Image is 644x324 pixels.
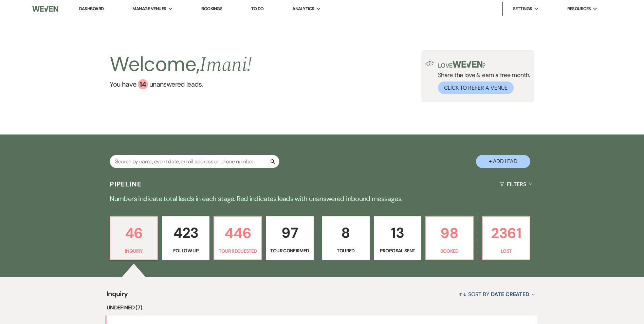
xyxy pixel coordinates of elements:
li: undefined (7) [107,303,537,312]
p: Follow Up [166,247,205,254]
span: ↑↓ [459,291,467,298]
a: Bookings [201,6,222,12]
a: To Do [251,6,264,12]
a: 13Proposal Sent [374,216,421,260]
a: 446Tour Requested [214,216,262,260]
button: Filters [497,175,534,193]
a: 8Toured [322,216,370,260]
p: 98 [430,222,469,245]
p: Proposal Sent [378,247,417,254]
a: 46Inquiry [110,216,158,260]
p: Tour Requested [218,247,257,255]
p: 46 [114,222,153,245]
a: 97Tour Confirmed [266,216,313,260]
span: Inquiry [107,289,128,303]
p: 2361 [487,222,526,245]
button: Click to Refer a Venue [438,82,514,94]
a: You have 14 unanswered leads. [110,79,252,89]
span: Imani ! [200,49,252,80]
div: Share the love & earn a free month. [434,61,530,94]
img: weven-logo-green.svg [453,61,483,68]
button: Sort By Date Created [456,285,537,303]
img: loud-speaker-illustration.svg [425,61,434,66]
span: Resources [567,5,591,12]
p: Numbers indicate total leads in each stage. Red indicates leads with unanswered inbound messages. [78,193,567,204]
button: + Add Lead [476,155,530,168]
p: Lost [487,247,526,255]
p: Tour Confirmed [270,247,309,254]
p: 97 [270,221,309,244]
p: 13 [378,221,417,244]
a: 2361Lost [482,216,530,260]
p: Toured [327,247,365,254]
span: Settings [513,5,532,12]
div: 14 [138,79,148,89]
a: 423Follow Up [162,216,209,260]
a: Dashboard [79,6,104,12]
p: Love ? [438,61,530,69]
h3: Pipeline [110,179,142,189]
input: Search by name, event date, email address or phone number [110,155,279,168]
p: 423 [166,221,205,244]
p: Booked [430,247,469,255]
a: 98Booked [425,216,474,260]
span: Manage Venues [132,5,166,12]
h2: Welcome, [110,50,252,79]
span: Analytics [292,5,314,12]
p: 8 [327,221,365,244]
span: Date Created [491,291,529,298]
img: Weven Logo [32,2,58,16]
p: Inquiry [114,247,153,255]
p: 446 [218,222,257,245]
